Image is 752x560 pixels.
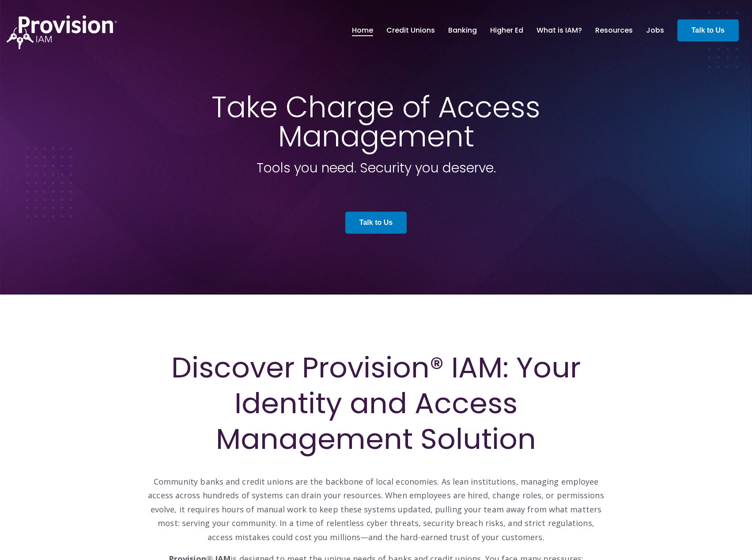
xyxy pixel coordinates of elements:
a: Higher Ed [490,23,523,38]
a: Home [352,23,373,38]
span: Tools you need. Security you deserve. [257,158,496,177]
a: Talk to Us [345,212,407,234]
strong: Talk to Us [359,219,393,226]
a: What is IAM? [537,23,582,38]
a: Talk to Us [677,19,739,41]
a: Credit Unions [386,23,435,38]
a: Jobs [646,23,664,38]
span: Take Charge of Access Management [212,87,540,157]
h1: Discover Provision® IAM: Your Identity and Access Management Solution [147,350,606,457]
img: ProvisionIAM-Logo-White [7,15,117,49]
strong: Talk to Us [692,26,725,34]
a: Banking [448,23,477,38]
a: Resources [595,23,633,38]
p: Community banks and credit unions are the backbone of local economies. As lean institutions, mana... [147,461,606,544]
nav: menu [345,16,671,45]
